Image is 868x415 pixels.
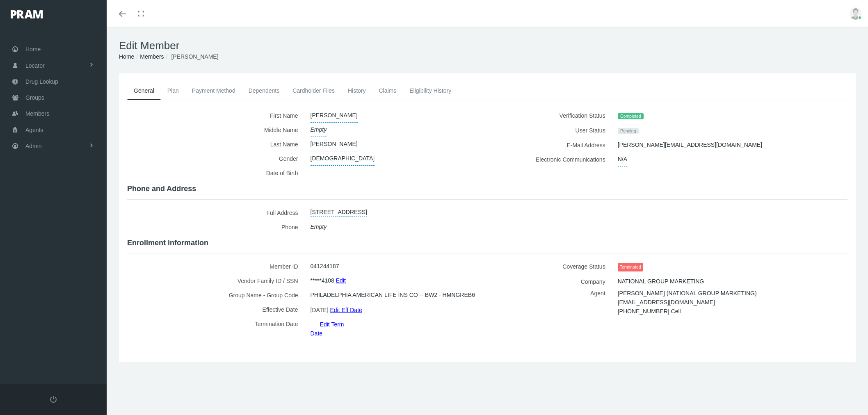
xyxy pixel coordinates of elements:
[185,82,242,100] a: Payment Method
[140,53,164,60] a: Members
[311,123,327,137] span: Empty
[341,82,372,100] a: History
[286,82,341,100] a: Cardholder Files
[119,53,134,60] a: Home
[119,39,856,52] h1: Edit Member
[25,90,44,105] span: Groups
[127,108,304,123] label: First Name
[311,205,367,217] a: [STREET_ADDRESS]
[25,106,49,121] span: Members
[311,220,327,234] span: Empty
[618,263,643,271] span: Terminated
[618,128,639,135] span: Pending
[311,259,339,273] span: 041244187
[171,53,218,60] span: [PERSON_NAME]
[618,305,681,317] span: [PHONE_NUMBER] Cell
[127,137,304,151] label: Last Name
[242,82,286,100] a: Dependents
[618,287,757,299] span: [PERSON_NAME] (NATIONAL GROUP MARKETING)
[493,138,612,152] label: E-Mail Address
[336,274,346,286] a: Edit
[493,123,612,138] label: User Status
[311,304,329,316] span: [DATE]
[493,152,612,166] label: Electronic Communications
[311,288,475,302] span: PHILADELPHIA AMERICAN LIFE INS CO -- BW2 - HMNGREB6
[127,317,304,338] label: Termination Date
[403,82,458,100] a: Eligibility History
[127,274,304,288] label: Vendor Family ID / SSN
[127,166,304,180] label: Date of Birth
[493,259,612,274] label: Coverage Status
[311,151,375,166] span: [DEMOGRAPHIC_DATA]
[25,138,42,154] span: Admin
[618,274,704,288] span: NATIONAL GROUP MARKETING
[161,82,185,100] a: Plan
[25,122,43,138] span: Agents
[618,152,627,166] span: N/A
[127,302,304,317] label: Effective Date
[311,108,358,123] span: [PERSON_NAME]
[311,137,358,151] span: [PERSON_NAME]
[850,7,862,20] img: user-placeholder.jpg
[493,108,612,123] label: Verification Status
[25,41,41,57] span: Home
[127,123,304,137] label: Middle Name
[618,138,762,152] span: [PERSON_NAME][EMAIL_ADDRESS][DOMAIN_NAME]
[127,205,304,220] label: Full Address
[25,74,58,89] span: Drug Lookup
[127,259,304,274] label: Member ID
[127,239,847,248] h4: Enrollment information
[372,82,403,100] a: Claims
[493,274,612,289] label: Company
[330,304,362,316] a: Edit Eff Date
[311,318,344,339] a: Edit Term Date
[11,10,43,18] img: PRAM_20_x_78.png
[618,296,715,308] span: [EMAIL_ADDRESS][DOMAIN_NAME]
[127,82,161,100] a: General
[127,220,304,234] label: Phone
[127,185,847,194] h4: Phone and Address
[493,289,612,322] label: Agent
[618,113,644,120] span: Completed
[127,151,304,166] label: Gender
[25,58,45,73] span: Locator
[127,288,304,302] label: Group Name - Group Code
